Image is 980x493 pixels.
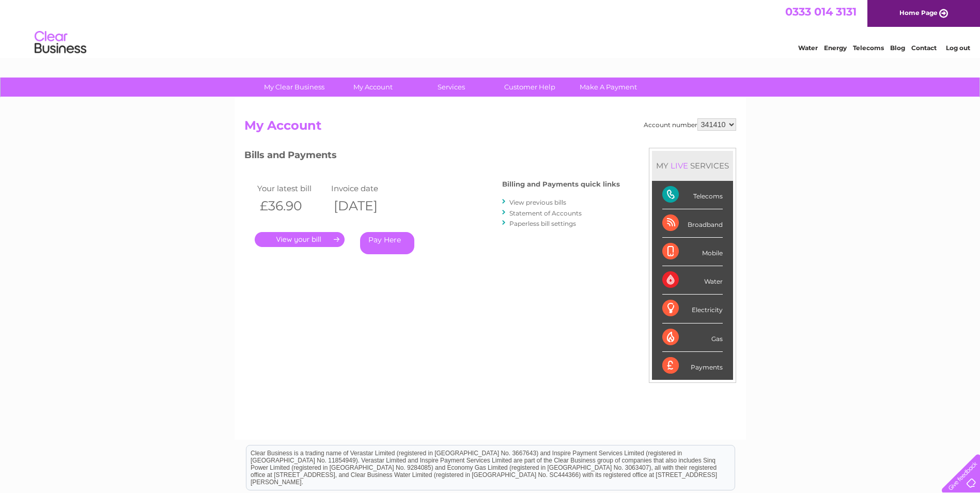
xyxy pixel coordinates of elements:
[255,195,329,217] th: £36.90
[798,44,818,52] a: Water
[662,352,723,380] div: Payments
[853,44,884,52] a: Telecoms
[785,5,857,18] a: 0333 014 3131
[668,161,690,171] div: LIVE
[255,181,329,195] td: Your latest bill
[329,181,403,195] td: Invoice date
[662,295,723,323] div: Electricity
[566,78,651,97] a: Make A Payment
[487,78,572,97] a: Customer Help
[502,180,620,188] h4: Billing and Payments quick links
[644,118,736,131] div: Account number
[662,266,723,295] div: Water
[509,198,566,206] a: View previous bills
[662,323,723,352] div: Gas
[946,44,970,52] a: Log out
[911,44,937,52] a: Contact
[662,209,723,238] div: Broadband
[360,232,414,254] a: Pay Here
[34,27,87,58] img: logo.png
[824,44,847,52] a: Energy
[662,181,723,209] div: Telecoms
[890,44,905,52] a: Blog
[244,148,620,166] h3: Bills and Payments
[246,6,735,50] div: Clear Business is a trading name of Verastar Limited (registered in [GEOGRAPHIC_DATA] No. 3667643...
[509,209,582,217] a: Statement of Accounts
[255,232,345,247] a: .
[662,238,723,266] div: Mobile
[330,78,415,97] a: My Account
[252,78,337,97] a: My Clear Business
[652,151,733,180] div: MY SERVICES
[509,220,576,227] a: Paperless bill settings
[409,78,494,97] a: Services
[329,195,403,217] th: [DATE]
[244,118,736,138] h2: My Account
